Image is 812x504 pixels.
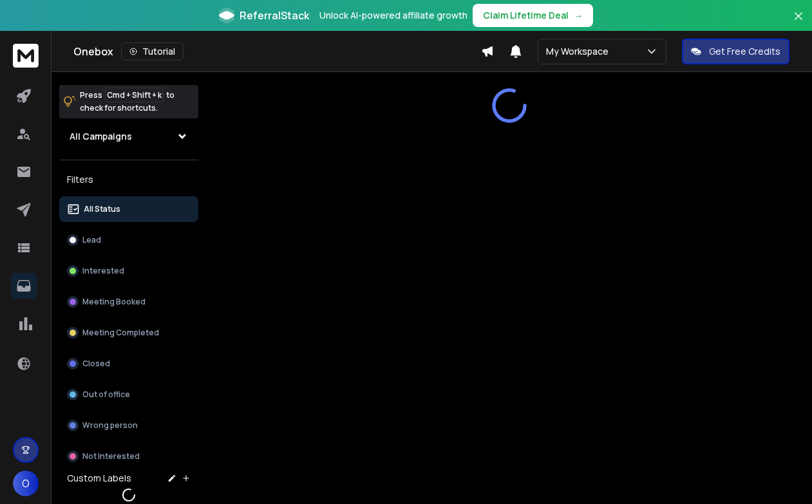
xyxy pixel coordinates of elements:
p: Wrong person [82,420,138,431]
h3: Custom Labels [67,472,131,485]
button: All Status [59,196,198,222]
button: Meeting Completed [59,320,198,346]
button: Tutorial [121,42,184,61]
button: Claim Lifetime Deal→ [473,4,593,27]
p: Meeting Booked [82,297,146,307]
span: → [574,9,583,22]
button: Meeting Booked [59,289,198,315]
button: All Campaigns [59,124,198,149]
button: O [13,471,39,496]
p: Lead [82,235,101,245]
button: Closed [59,351,198,377]
div: Onebox [73,42,481,61]
span: Cmd + Shift + k [105,88,164,102]
h1: All Campaigns [70,130,132,143]
p: Press to check for shortcuts. [80,89,175,115]
p: Meeting Completed [82,328,159,338]
p: Out of office [82,389,130,400]
button: Out of office [59,382,198,407]
p: Get Free Credits [709,45,780,58]
button: Wrong person [59,413,198,438]
button: Lead [59,227,198,253]
h3: Filters [59,171,198,189]
p: Not Interested [82,451,140,462]
p: All Status [84,204,120,214]
p: Unlock AI-powered affiliate growth [319,9,467,22]
p: Closed [82,359,110,369]
button: Get Free Credits [682,39,789,64]
button: Not Interested [59,443,198,469]
p: Interested [82,266,124,276]
button: Interested [59,258,198,284]
span: ReferralStack [240,8,309,23]
button: Close banner [790,8,807,39]
p: My Workspace [546,45,614,58]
